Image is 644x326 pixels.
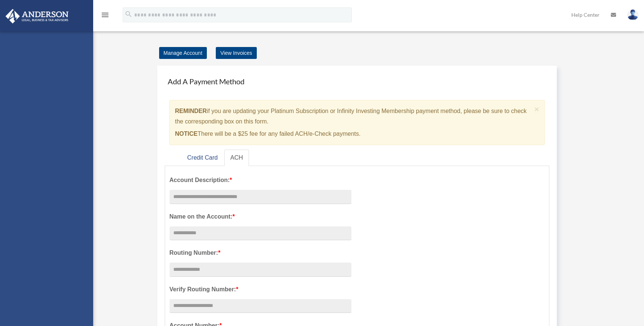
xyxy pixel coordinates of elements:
strong: REMINDER [175,108,207,114]
label: Routing Number: [170,248,351,258]
i: search [124,10,133,18]
div: if you are updating your Platinum Subscription or Infinity Investing Membership payment method, p... [169,100,545,145]
img: User Pic [627,9,638,20]
label: Name on the Account: [170,211,351,222]
label: Account Description: [170,175,351,185]
img: Anderson Advisors Platinum Portal [3,9,71,23]
strong: NOTICE [175,131,198,137]
label: Verify Routing Number: [170,284,351,295]
a: View Invoices [216,47,256,59]
i: menu [101,10,110,19]
a: Credit Card [181,150,224,166]
p: There will be a $25 fee for any failed ACH/e-Check payments. [175,129,532,139]
span: × [534,105,539,113]
a: Manage Account [159,47,207,59]
a: ACH [224,150,249,166]
button: Close [534,105,539,113]
a: menu [101,13,110,19]
h4: Add A Payment Method [165,73,550,90]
